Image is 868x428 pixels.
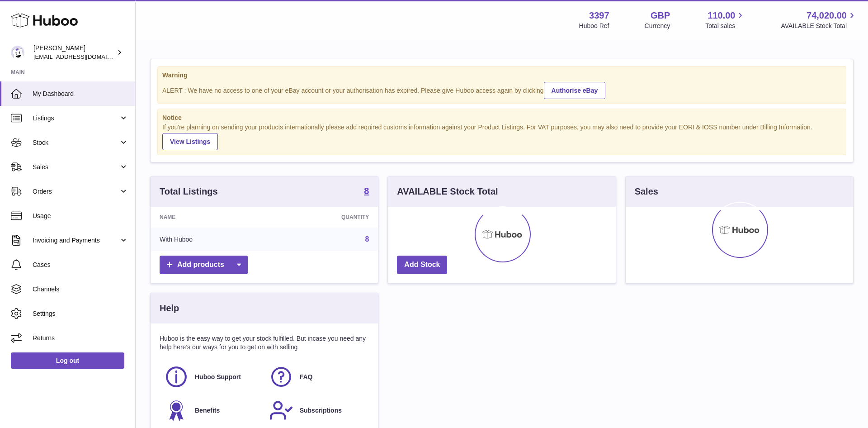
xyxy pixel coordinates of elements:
[160,256,248,274] a: Add products
[708,10,735,22] span: 110.00
[33,285,128,294] span: Channels
[151,228,271,251] td: With Huboo
[33,309,128,318] span: Settings
[162,71,841,80] strong: Warning
[781,10,857,30] a: 74,020.00 AVAILABLE Stock Total
[33,114,119,123] span: Listings
[651,10,670,22] strong: GBP
[11,352,124,369] a: Log out
[645,22,670,30] div: Currency
[164,398,260,423] a: Benefits
[269,398,365,423] a: Subscriptions
[33,90,128,98] span: My Dashboard
[364,186,369,195] strong: 8
[33,187,119,196] span: Orders
[364,186,369,197] a: 8
[162,81,841,99] div: ALERT : We have no access to one of your eBay account or your authorisation has expired. Please g...
[397,185,498,198] h3: AVAILABLE Stock Total
[807,10,847,22] span: 74,020.00
[162,133,218,150] a: View Listings
[300,373,313,381] span: FAQ
[195,406,220,415] span: Benefits
[705,10,745,30] a: 110.00 Total sales
[33,138,119,147] span: Stock
[160,185,218,198] h3: Total Listings
[33,236,119,245] span: Invoicing and Payments
[33,334,128,342] span: Returns
[33,261,128,269] span: Cases
[33,163,119,171] span: Sales
[579,22,609,30] div: Huboo Ref
[164,365,260,389] a: Huboo Support
[269,365,365,389] a: FAQ
[544,82,606,99] a: Authorise eBay
[781,22,857,30] span: AVAILABLE Stock Total
[11,46,24,59] img: sales@canchema.com
[33,44,115,61] div: [PERSON_NAME]
[195,373,241,381] span: Huboo Support
[271,207,378,228] th: Quantity
[635,185,658,198] h3: Sales
[705,22,745,30] span: Total sales
[365,235,369,243] a: 8
[300,406,342,415] span: Subscriptions
[160,302,179,314] h3: Help
[397,256,447,274] a: Add Stock
[162,123,841,150] div: If you're planning on sending your products internationally please add required customs informati...
[33,212,128,220] span: Usage
[589,10,609,22] strong: 3397
[151,207,271,228] th: Name
[33,53,133,60] span: [EMAIL_ADDRESS][DOMAIN_NAME]
[162,114,841,122] strong: Notice
[160,334,369,352] p: Huboo is the easy way to get your stock fulfilled. But incase you need any help here's our ways f...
